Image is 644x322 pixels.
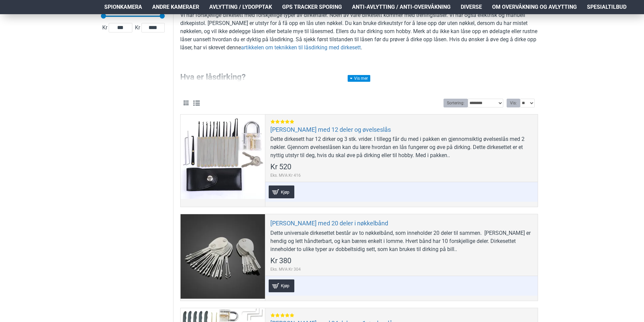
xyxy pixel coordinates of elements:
span: GPS Tracker Sporing [282,3,342,11]
a: Dirkesett med 20 deler i nøkkelbånd Dirkesett med 20 deler i nøkkelbånd [181,214,265,299]
a: Dirkesett med 12 deler og øvelseslås Dirkesett med 12 deler og øvelseslås [181,115,265,199]
a: [PERSON_NAME] med 12 deler og øvelseslås [270,126,391,133]
span: Diverse [461,3,482,11]
span: Eks. MVA:Kr 304 [270,266,301,272]
span: Kr 380 [270,257,291,265]
span: Om overvåkning og avlytting [492,3,577,11]
span: Kjøp [279,190,291,194]
a: [PERSON_NAME] med 20 deler i nøkkelbånd [270,219,388,227]
h3: Hva er låsdirking? [180,72,538,83]
span: Andre kameraer [152,3,199,11]
span: Kr [134,24,141,32]
label: Vis: [507,99,520,107]
span: Spionkamera [104,3,142,11]
span: Eks. MVA:Kr 416 [270,172,301,178]
div: Dette universale dirkesettet består av to nøkkelbånd, som inneholder 20 deler til sammen. [PERSON... [270,229,533,253]
span: Anti-avlytting / Anti-overvåkning [352,3,451,11]
span: Kjøp [279,283,291,288]
span: Kr [101,24,109,32]
span: Spesialtilbud [587,3,626,11]
div: Dette dirkesett har 12 dirker og 3 stk. vrider. I tillegg får du med i pakken en gjennomsiktig øv... [270,135,533,159]
p: Vi har forskjellige dirkesett med forskjellige typer av dirkenåler. Noen av våre dirkesett kommer... [180,11,538,52]
span: Kr 520 [270,163,291,171]
a: artikkelen om teknikken til låsdirking med dirkesett [241,44,361,52]
span: Avlytting / Lydopptak [209,3,272,11]
label: Sortering: [444,99,468,107]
